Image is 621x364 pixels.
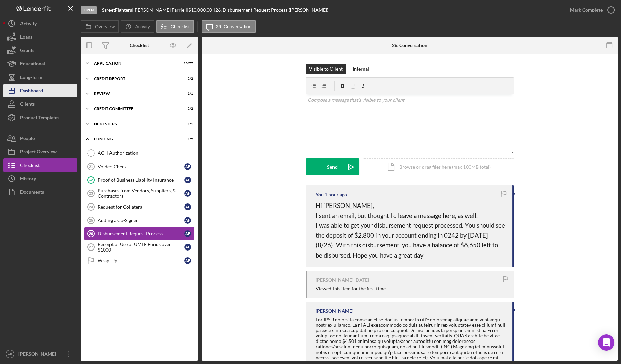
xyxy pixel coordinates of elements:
[98,258,184,263] div: Wrap-Up
[316,192,324,197] div: You
[184,230,191,237] div: A F
[98,242,184,253] div: Receipt of Use of UMLF Funds over $1000
[102,7,133,13] div: |
[184,177,191,183] div: A F
[306,158,359,175] button: Send
[81,20,119,33] button: Overview
[3,17,77,30] button: Activity
[98,188,184,199] div: Purchases from Vendors, Suppliers, & Contractors
[20,30,32,45] div: Loans
[89,165,93,169] tspan: 21
[94,137,176,141] div: Funding
[184,217,191,224] div: A F
[3,347,77,361] button: AP[PERSON_NAME]
[3,172,77,185] button: History
[181,122,193,126] div: 1 / 1
[3,111,77,124] button: Product Templates
[94,107,176,111] div: Credit Committee
[84,146,195,160] a: ACH Authorization
[3,71,77,84] button: Long-Term
[354,277,369,283] time: 2025-08-13 20:21
[130,43,149,48] div: Checklist
[316,222,506,259] span: I was able to get your disbursement request processed. You should see the deposit of $2,800 in yo...
[20,84,43,99] div: Dashboard
[3,44,77,57] button: Grants
[89,218,93,222] tspan: 25
[316,308,353,314] div: [PERSON_NAME]
[89,245,93,249] tspan: 27
[202,20,256,33] button: 26. Conversation
[306,64,346,74] button: Visible to Client
[20,172,36,187] div: History
[3,145,77,158] button: Project Overview
[3,185,77,199] button: Documents
[84,240,195,254] a: 27Receipt of Use of UMLF Funds over $1000AF
[214,7,328,13] div: | 26. Disbursement Request Process ([PERSON_NAME])
[184,190,191,197] div: A F
[316,212,478,219] span: I sent an email, but thought I'd leave a message here, as well.
[181,77,193,81] div: 2 / 2
[20,17,37,32] div: Activity
[598,334,614,351] div: Open Intercom Messenger
[325,192,347,197] time: 2025-08-25 19:39
[94,92,176,96] div: Review
[20,44,34,59] div: Grants
[3,158,77,172] button: Checklist
[20,145,57,160] div: Project Overview
[316,286,387,291] div: Viewed this item for the first time.
[135,24,150,29] label: Activity
[98,204,184,210] div: Request for Collateral
[20,132,35,147] div: People
[3,57,77,71] button: Educational
[181,92,193,96] div: 1 / 1
[84,200,195,214] a: 24Request for CollateralAF
[94,77,176,81] div: Credit report
[84,160,195,173] a: 21Voided CheckAF
[8,352,12,356] text: AP
[84,254,195,267] a: Wrap-UpAF
[316,277,353,283] div: [PERSON_NAME]
[349,64,372,74] button: Internal
[102,7,132,13] b: StreetFighters
[89,205,93,209] tspan: 24
[94,61,176,65] div: Application
[89,191,93,195] tspan: 23
[570,3,603,17] div: Mark Complete
[121,20,154,33] button: Activity
[20,111,59,126] div: Product Templates
[184,203,191,210] div: A F
[20,185,44,200] div: Documents
[98,218,184,223] div: Adding a Co-Signer
[216,24,252,29] label: 26. Conversation
[98,150,194,156] div: ACH Authorization
[316,202,374,209] span: Hi [PERSON_NAME],
[3,97,77,111] button: Clients
[353,64,369,74] div: Internal
[3,84,77,97] button: Dashboard
[184,244,191,251] div: A F
[3,132,77,145] button: People
[84,173,195,187] a: Proof of Business Liability InsuranceAF
[89,232,93,236] tspan: 26
[184,257,191,264] div: A F
[181,137,193,141] div: 1 / 9
[17,347,60,362] div: [PERSON_NAME]
[181,107,193,111] div: 2 / 2
[84,187,195,200] a: 23Purchases from Vendors, Suppliers, & ContractorsAF
[94,122,176,126] div: Next Steps
[184,163,191,170] div: A F
[20,71,42,86] div: Long-Term
[98,164,184,169] div: Voided Check
[84,214,195,227] a: 25Adding a Co-SignerAF
[392,43,427,48] div: 26. Conversation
